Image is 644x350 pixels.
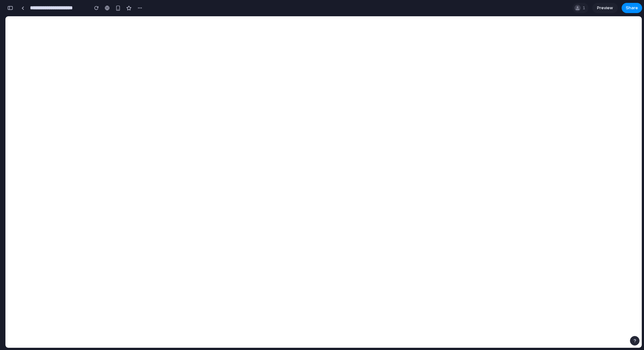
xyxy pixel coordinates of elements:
span: 1 [583,5,587,11]
button: Share [622,3,642,13]
span: Preview [597,5,613,11]
div: 1 [572,3,588,13]
span: Share [626,5,638,11]
a: Preview [592,3,618,13]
